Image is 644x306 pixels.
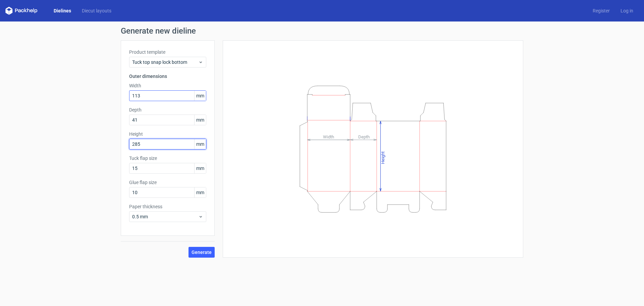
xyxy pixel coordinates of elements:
button: Generate [189,247,215,258]
label: Product template [129,49,206,55]
label: Width [129,82,206,89]
h3: Outer dimensions [129,73,206,80]
tspan: Height [380,151,385,164]
label: Tuck flap size [129,155,206,162]
span: mm [194,115,206,125]
a: Register [587,7,615,14]
span: 0.5 mm [132,213,198,220]
a: Log in [615,7,639,14]
h1: Generate new dieline [121,27,523,35]
label: Height [129,131,206,137]
span: mm [194,139,206,149]
span: mm [194,187,206,198]
label: Depth [129,106,206,113]
tspan: Depth [358,134,370,139]
label: Paper thickness [129,203,206,210]
span: mm [194,163,206,173]
a: Dielines [48,7,76,14]
span: Tuck top snap lock bottom [132,59,198,65]
label: Glue flap size [129,179,206,186]
tspan: Width [323,134,334,139]
span: Generate [192,250,212,255]
a: Diecut layouts [76,7,117,14]
span: mm [194,91,206,101]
